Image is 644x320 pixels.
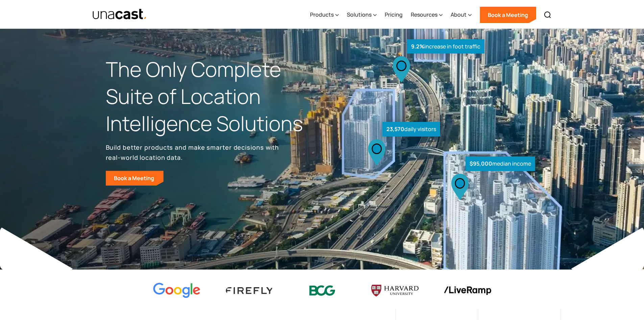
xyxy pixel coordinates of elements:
strong: 23,570 [386,125,404,133]
p: Build better products and make smarter decisions with real-world location data. [106,142,282,163]
a: Book a Meeting [480,7,536,23]
div: Products [310,10,334,19]
div: Resources [411,10,437,19]
img: Search icon [544,11,552,19]
a: home [92,8,147,20]
div: increase in foot traffic [407,39,484,54]
img: Firefly Advertising logo [226,287,273,294]
h1: The Only Complete Suite of Location Intelligence Solutions [106,56,322,137]
img: liveramp logo [444,286,491,295]
img: Harvard U logo [371,282,419,299]
div: About [451,1,472,29]
img: Google logo Color [153,283,200,299]
div: Solutions [347,1,377,29]
a: Book a Meeting [106,171,164,186]
div: Resources [411,1,443,29]
img: Unacast text logo [92,8,147,20]
img: BCG logo [299,281,346,300]
a: Pricing [385,1,403,29]
div: Products [310,1,339,29]
strong: 9.2% [411,43,424,50]
div: About [451,10,467,19]
div: Solutions [347,10,372,19]
div: median income [466,156,535,171]
strong: $95,000 [470,160,492,167]
div: daily visitors [382,122,440,136]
